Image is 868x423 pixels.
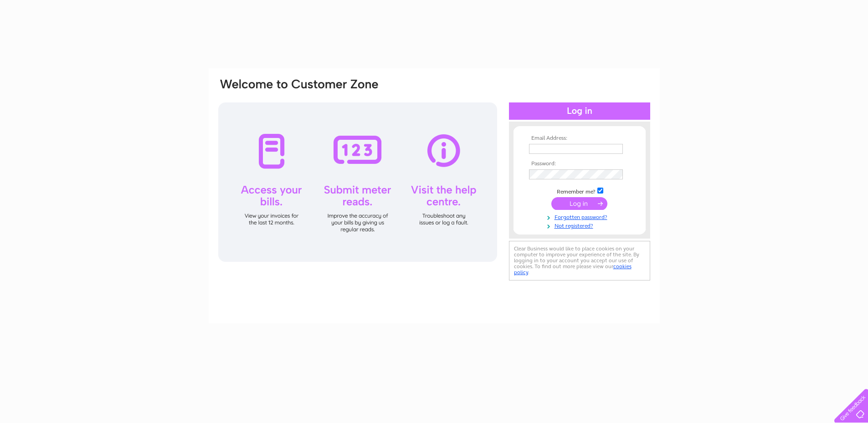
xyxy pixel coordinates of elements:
[514,263,632,275] a: cookies policy
[509,241,650,280] div: Clear Business would like to place cookies on your computer to improve your experience of the sit...
[527,161,632,167] th: Password:
[529,221,632,229] a: Not registered?
[551,197,607,210] input: Submit
[527,135,632,142] th: Email Address:
[527,186,632,195] td: Remember me?
[529,212,632,221] a: Forgotten password?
